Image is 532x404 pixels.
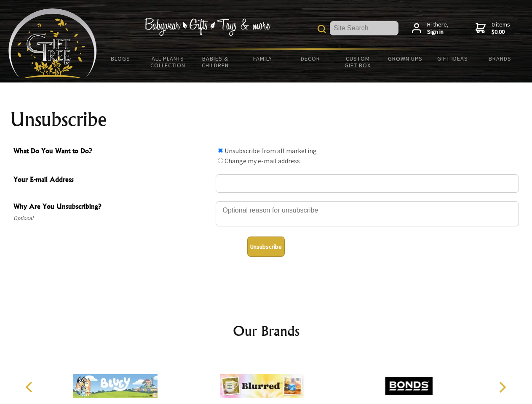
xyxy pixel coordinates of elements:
a: All Plants Collection [144,50,192,74]
h2: Our Brands [17,321,516,341]
a: BLOGS [97,50,144,67]
button: Unsubscribe [247,237,285,257]
span: Hi there, [427,21,449,36]
a: Babies & Children [192,50,239,74]
span: What Do You Want to Do? [13,146,211,158]
span: Your E-mail Address [13,174,211,186]
strong: $0.00 [492,28,510,36]
a: Brands [476,50,524,67]
a: Family [239,50,287,67]
a: Hi there,Sign in [412,21,449,36]
button: Previous [21,378,40,396]
h1: Unsubscribe [10,109,522,130]
a: Decor [286,50,334,67]
input: Site Search [330,21,398,35]
img: product search [318,25,326,33]
input: What Do You Want to Do? [218,158,223,163]
strong: Sign in [427,28,449,36]
label: Unsubscribe from all marketing [225,146,317,155]
img: Babywear - Gifts - Toys & more [144,18,270,36]
a: 0 items$0.00 [476,21,510,36]
span: Why Are You Unsubscribing? [13,201,211,213]
img: Babyware - Gifts - Toys and more... [8,8,97,78]
label: Change my e-mail address [225,157,300,165]
input: What Do You Want to Do? [218,148,223,153]
a: Custom Gift Box [334,50,382,74]
span: 0 items [492,21,510,36]
button: Next [493,378,511,396]
a: Gift Ideas [429,50,476,67]
input: Your E-mail Address [216,174,519,193]
textarea: Why Are You Unsubscribing? [216,201,519,226]
a: Grown Ups [381,50,429,67]
span: Optional [13,213,211,223]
